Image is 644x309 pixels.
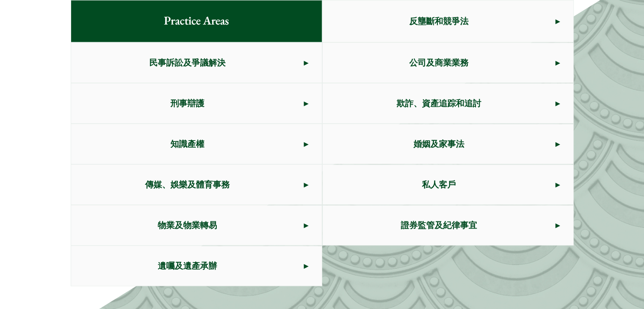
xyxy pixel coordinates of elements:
[71,43,304,83] span: 民事訴訟及爭議解決
[323,83,556,123] span: 欺詐、資產追踪和追討
[71,43,322,83] a: 民事訴訟及爭議解決
[71,124,322,164] a: 知識產權
[71,165,322,204] a: 傳媒、娛樂及體育事務
[150,0,242,42] span: Practice Areas
[71,165,304,204] span: 傳媒、娛樂及體育事務
[323,124,556,164] span: 婚姻及家事法
[323,165,573,204] a: 私人客戶
[71,124,304,164] span: 知識產權
[323,124,573,164] a: 婚姻及家事法
[71,205,322,245] a: 物業及物業轉易
[71,246,304,286] span: 遺囑及遺產承辦
[323,0,573,42] a: 反壟斷和競爭法
[71,205,304,245] span: 物業及物業轉易
[71,83,304,123] span: 刑事辯護
[323,165,556,204] span: 私人客戶
[323,1,556,41] span: 反壟斷和競爭法
[323,83,573,123] a: 欺詐、資產追踪和追討
[323,205,573,245] a: 證券監管及紀律事宜
[71,246,322,286] a: 遺囑及遺產承辦
[323,43,556,83] span: 公司及商業業務
[323,205,556,245] span: 證券監管及紀律事宜
[71,83,322,123] a: 刑事辯護
[323,43,573,83] a: 公司及商業業務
